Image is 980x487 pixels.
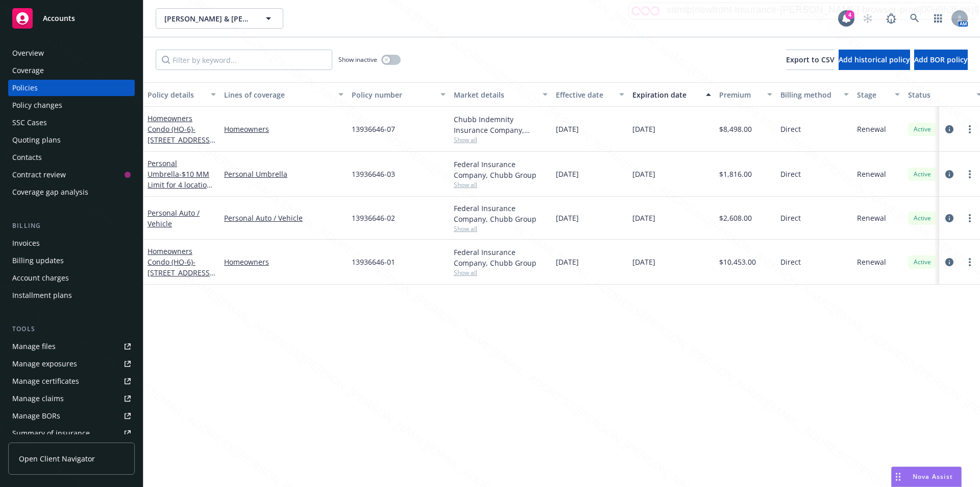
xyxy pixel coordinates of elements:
a: Accounts [8,4,135,33]
a: Summary of insurance [8,425,135,442]
div: SSC Cases [12,114,47,131]
div: Overview [12,45,44,61]
button: Lines of coverage [220,82,348,107]
button: Export to CSV [786,50,835,70]
a: Installment plans [8,287,135,304]
div: 4 [845,10,854,19]
div: Federal Insurance Company, Chubb Group [454,247,548,268]
span: Direct [780,124,801,134]
div: Policy changes [12,97,62,113]
div: Stage [857,89,889,100]
span: Manage exposures [8,356,135,372]
span: Renewal [857,124,886,134]
div: Quoting plans [12,132,61,148]
a: Switch app [928,8,948,29]
button: Billing method [776,82,853,107]
button: Effective date [552,82,628,107]
span: Export to CSV [786,55,835,64]
div: Lines of coverage [224,89,332,100]
a: Coverage [8,62,135,79]
span: [DATE] [632,213,655,223]
div: Billing updates [12,252,64,269]
a: Homeowners [224,124,344,134]
div: Market details [454,89,536,100]
div: Policy number [352,89,434,100]
span: [PERSON_NAME] & [PERSON_NAME] [164,13,253,24]
button: Stage [853,82,904,107]
div: Chubb Indemnity Insurance Company, Chubb Group [454,114,548,135]
div: Policy details [148,89,205,100]
span: Active [912,125,933,134]
div: Manage claims [12,390,64,407]
span: Accounts [43,14,75,22]
div: Federal Insurance Company, Chubb Group [454,159,548,180]
span: Renewal [857,169,886,179]
a: Search [904,8,925,29]
div: Expiration date [632,89,700,100]
a: Personal Umbrella [224,169,344,179]
span: Renewal [857,257,886,267]
a: Account charges [8,270,135,286]
a: Personal Auto / Vehicle [148,208,200,228]
span: [DATE] [556,257,579,267]
a: Coverage gap analysis [8,184,135,200]
span: Direct [780,169,801,179]
div: Contacts [12,149,42,166]
a: Contacts [8,149,135,166]
span: $2,608.00 [719,213,752,223]
span: $1,816.00 [719,169,752,179]
a: more [964,256,976,268]
div: Coverage gap analysis [12,184,88,200]
div: Premium [719,89,761,100]
span: - $10 MM Limit for 4 locations & 3 vehicles [148,169,215,200]
a: Billing updates [8,252,135,269]
span: $8,498.00 [719,124,752,134]
span: 13936646-01 [352,257,395,267]
span: Direct [780,257,801,267]
button: Expiration date [628,82,715,107]
a: Invoices [8,235,135,251]
span: [DATE] [632,169,655,179]
span: 13936646-02 [352,213,395,223]
button: Add BOR policy [914,50,968,70]
div: Tools [8,324,135,334]
a: Manage certificates [8,373,135,389]
div: Contract review [12,167,66,183]
input: Filter by keyword... [156,50,332,70]
a: more [964,168,976,180]
button: Market details [450,82,552,107]
a: Homeowners [224,257,344,267]
div: Status [908,89,970,100]
span: [DATE] [632,124,655,134]
span: Add historical policy [839,55,910,64]
a: Manage files [8,338,135,355]
a: more [964,123,976,135]
span: [DATE] [556,124,579,134]
div: Account charges [12,270,69,286]
span: Show all [454,180,548,189]
button: Policy details [143,82,220,107]
span: Show all [454,135,548,144]
div: Policies [12,80,38,96]
div: Manage files [12,338,56,355]
span: Active [912,258,933,267]
a: Start snowing [857,8,878,29]
a: circleInformation [943,212,955,224]
a: circleInformation [943,168,955,180]
span: Nova Assist [913,472,953,481]
a: Policy changes [8,97,135,113]
button: Nova Assist [891,467,962,487]
div: Drag to move [892,467,904,486]
a: Policies [8,80,135,96]
div: Manage BORs [12,408,60,424]
a: Homeowners Condo (HO-6) [148,246,212,310]
div: Billing [8,221,135,231]
div: Coverage [12,62,44,79]
span: [DATE] [632,257,655,267]
span: Renewal [857,213,886,223]
div: Installment plans [12,287,72,304]
button: Policy number [348,82,450,107]
span: Show all [454,224,548,233]
span: $10,453.00 [719,257,756,267]
div: Federal Insurance Company, Chubb Group [454,203,548,224]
